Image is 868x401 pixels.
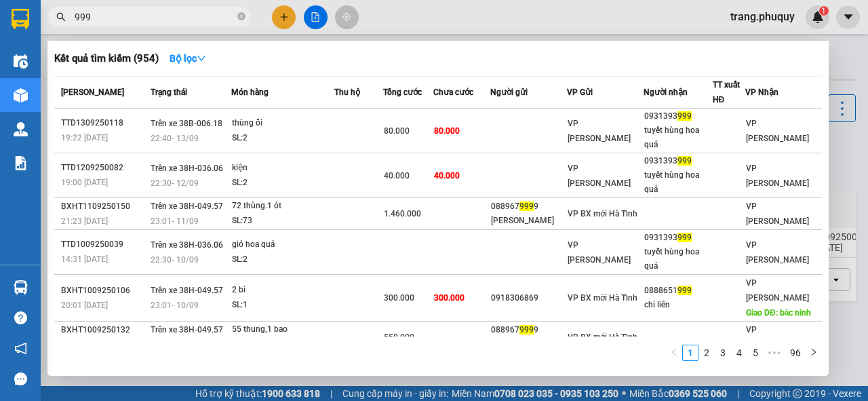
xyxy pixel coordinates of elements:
[746,240,809,265] span: VP [PERSON_NAME]
[677,156,692,166] span: 999
[61,301,108,310] span: 20:01 [DATE]
[568,119,631,143] span: VP [PERSON_NAME]
[567,88,593,97] span: VP Gửi
[568,293,637,303] span: VP BX mới Hà Tĩnh
[746,119,809,143] span: VP [PERSON_NAME]
[61,216,108,226] span: 21:23 [DATE]
[151,88,187,97] span: Trạng thái
[151,216,199,226] span: 23:01 - 11/09
[14,54,28,69] img: warehouse-icon
[568,240,631,265] span: VP [PERSON_NAME]
[61,161,146,175] div: TTD1209250082
[491,214,566,228] div: [PERSON_NAME]
[151,240,223,250] span: Trên xe 38H-036.06
[232,161,334,176] div: kiện
[232,214,334,229] div: SL: 73
[434,126,460,136] span: 80.000
[746,278,809,303] span: VP [PERSON_NAME]
[748,345,763,360] a: 5
[713,80,740,104] span: TT xuất HĐ
[698,345,715,361] li: 2
[806,345,822,361] button: right
[61,133,108,142] span: 19:22 [DATE]
[644,298,712,312] div: chi liên
[151,301,199,310] span: 23:01 - 10/09
[384,293,414,303] span: 300.000
[232,322,334,337] div: 55 thung,1 bao
[334,88,360,97] span: Thu hộ
[491,291,566,305] div: 0918306869
[568,332,637,342] span: VP BX mới Hà Tĩnh
[232,131,334,146] div: SL: 2
[237,11,245,24] span: close-circle
[644,123,712,152] div: tuyết hùng hoa quả
[699,345,714,360] a: 2
[14,342,27,355] span: notification
[384,171,410,180] span: 40.000
[232,199,334,214] div: 72 thùng.1 ót
[151,325,223,335] span: Trên xe 38H-049.57
[677,111,692,121] span: 999
[151,134,199,143] span: 22:40 - 13/09
[731,345,747,361] li: 4
[12,9,29,29] img: logo-vxr
[519,325,534,335] span: 999
[14,373,27,385] span: message
[159,47,217,69] button: Bộ lọcdown
[384,209,421,218] span: 1.460.000
[61,178,108,187] span: 19:00 [DATE]
[786,345,805,360] a: 96
[568,164,631,188] span: VP [PERSON_NAME]
[568,209,637,218] span: VP BX mới Hà Tĩnh
[232,237,334,252] div: giỏ hoa quả
[746,325,809,349] span: VP [PERSON_NAME]
[644,168,712,197] div: tuyết hùng hoa quả
[491,323,566,337] div: 088967 9
[197,54,206,63] span: down
[666,345,682,361] button: left
[644,109,712,123] div: 0931393
[682,345,698,361] li: 1
[61,237,146,252] div: TTD1009250039
[151,286,223,295] span: Trên xe 38H-049.57
[384,126,410,136] span: 80.000
[746,164,809,188] span: VP [PERSON_NAME]
[61,284,146,298] div: BXHT1009250106
[519,202,534,211] span: 999
[670,348,678,356] span: left
[61,199,146,214] div: BXHT1109250150
[56,12,66,22] span: search
[61,323,146,337] div: BXHT1009250132
[54,52,159,66] h3: Kết quả tìm kiếm ( 954 )
[644,154,712,168] div: 0931393
[732,345,747,360] a: 4
[745,88,778,97] span: VP Nhận
[746,308,811,318] span: Giao DĐ: băc ninh
[491,199,566,214] div: 088967 9
[677,286,692,295] span: 999
[61,116,146,130] div: TTD1309250118
[666,345,682,361] li: Previous Page
[644,88,688,97] span: Người nhận
[683,345,698,360] a: 1
[232,252,334,267] div: SL: 2
[151,119,222,128] span: Trên xe 38B-006.18
[644,284,712,298] div: 0888651
[806,345,822,361] li: Next Page
[434,171,460,180] span: 40.000
[232,176,334,191] div: SL: 2
[383,88,422,97] span: Tổng cước
[764,345,785,361] li: Next 5 Pages
[433,88,473,97] span: Chưa cước
[170,53,206,64] strong: Bộ lọc
[715,345,731,361] li: 3
[810,348,818,356] span: right
[715,345,730,360] a: 3
[14,280,28,294] img: warehouse-icon
[14,88,28,102] img: warehouse-icon
[14,156,28,170] img: solution-icon
[151,178,199,188] span: 22:30 - 12/09
[746,202,809,226] span: VP [PERSON_NAME]
[490,88,528,97] span: Người gửi
[232,116,334,131] div: thùng ổi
